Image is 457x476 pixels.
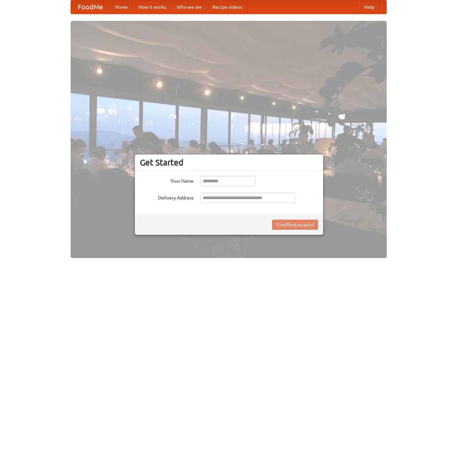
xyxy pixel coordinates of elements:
[140,157,318,168] h3: Get Started
[172,0,207,14] a: Who we are
[207,0,247,14] a: Recipe videos
[133,0,172,14] a: How it works
[140,176,194,184] label: Your Name
[110,0,133,14] a: Home
[71,0,110,14] a: FoodMe
[140,193,194,201] label: Delivery Address
[359,0,380,14] a: Help
[272,220,318,230] button: Find Restaurants!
